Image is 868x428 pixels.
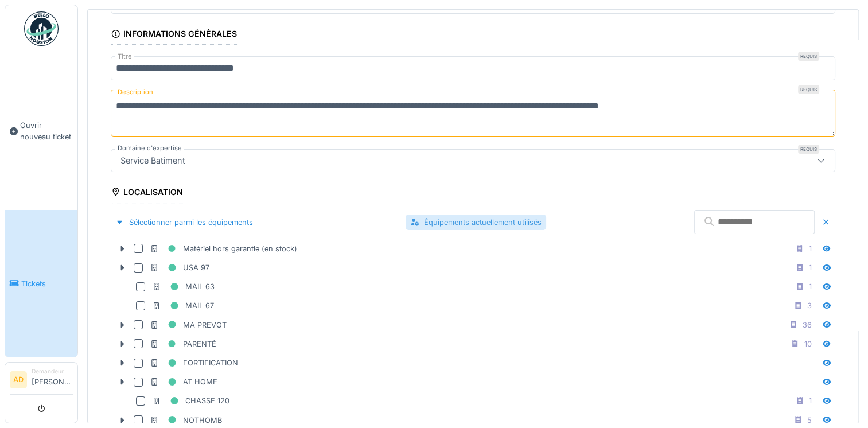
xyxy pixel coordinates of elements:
[10,367,73,395] a: AD Demandeur[PERSON_NAME]
[807,300,812,311] div: 3
[111,215,258,230] div: Sélectionner parmi les équipements
[111,184,183,203] div: Localisation
[115,52,134,61] label: Titre
[809,395,812,406] div: 1
[152,394,229,408] div: CHASSE 120
[804,338,812,349] div: 10
[807,415,812,426] div: 5
[150,260,209,275] div: USA 97
[798,52,819,61] div: Requis
[809,243,812,254] div: 1
[798,85,819,94] div: Requis
[21,278,73,289] span: Tickets
[803,320,812,330] div: 36
[150,375,217,389] div: AT HOME
[5,52,77,210] a: Ouvrir nouveau ticket
[32,367,73,376] div: Demandeur
[24,11,59,46] img: Badge_color-CXgf-gQk.svg
[152,279,215,294] div: MAIL 63
[115,85,155,99] label: Description
[150,318,227,332] div: MA PREVOT
[5,210,77,357] a: Tickets
[150,337,216,351] div: PARENTÉ
[150,242,297,256] div: Matériel hors garantie (en stock)
[809,262,812,273] div: 1
[116,154,190,167] div: Service Batiment
[809,281,812,292] div: 1
[150,413,222,427] div: NOTHOMB
[406,215,546,230] div: Équipements actuellement utilisés
[111,25,237,45] div: Informations générales
[152,298,214,313] div: MAIL 67
[20,120,73,142] span: Ouvrir nouveau ticket
[115,143,184,153] label: Domaine d'expertise
[150,356,238,370] div: FORTIFICATION
[10,371,27,388] li: AD
[32,367,73,392] li: [PERSON_NAME]
[798,145,819,154] div: Requis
